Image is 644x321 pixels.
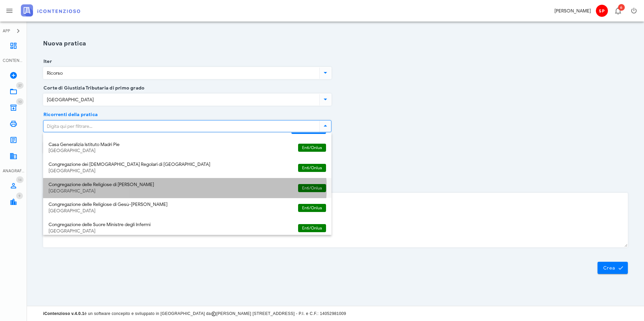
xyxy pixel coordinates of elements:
[41,184,55,191] label: Note
[302,224,322,232] span: Enti/Onlus
[49,182,293,188] div: Congregazione delle Religiose di [PERSON_NAME]
[49,228,293,234] div: [GEOGRAPHIC_DATA]
[593,3,610,19] button: SP
[18,83,22,88] span: 37
[598,262,628,274] button: Crea
[18,100,22,104] span: 10
[302,204,322,212] span: Enti/Onlus
[19,194,21,198] span: 9
[49,168,293,174] div: [GEOGRAPHIC_DATA]
[603,265,622,271] span: Crea
[618,4,625,11] span: Distintivo
[302,144,322,152] span: Enti/Onlus
[43,39,628,48] h1: Nuova pratica
[49,202,293,208] div: Congregazione delle Religiose di Gesù-[PERSON_NAME]
[49,188,293,194] div: [GEOGRAPHIC_DATA]
[43,67,318,79] input: Iter
[49,162,293,168] div: Congregazione dei [DEMOGRAPHIC_DATA] Regolari di [GEOGRAPHIC_DATA]
[41,58,52,65] label: Iter
[596,5,608,17] span: SP
[554,7,591,14] div: [PERSON_NAME]
[49,222,293,228] div: Congregazione delle Suore Ministre degli Infermi
[21,4,80,16] img: logo-text-2x.png
[16,192,23,199] span: Distintivo
[610,3,626,19] button: Distintivo
[43,311,84,316] strong: iContenzioso v.4.0.1
[16,98,24,105] span: Distintivo
[18,178,22,182] span: 14
[16,82,24,89] span: Distintivo
[43,120,318,132] input: Digita qui per filtrare...
[49,148,293,154] div: [GEOGRAPHIC_DATA]
[3,168,24,174] div: ANAGRAFICA
[49,208,293,214] div: [GEOGRAPHIC_DATA]
[41,85,144,92] label: Corte di Giustizia Tributaria di primo grado
[302,184,322,192] span: Enti/Onlus
[3,58,24,64] div: CONTENZIOSO
[16,176,24,183] span: Distintivo
[41,111,98,118] label: Ricorrenti della pratica
[302,164,322,172] span: Enti/Onlus
[49,142,293,148] div: Casa Generalizia Istituto Madri Pie
[43,94,318,105] input: Corte di Giustizia Tributaria di primo grado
